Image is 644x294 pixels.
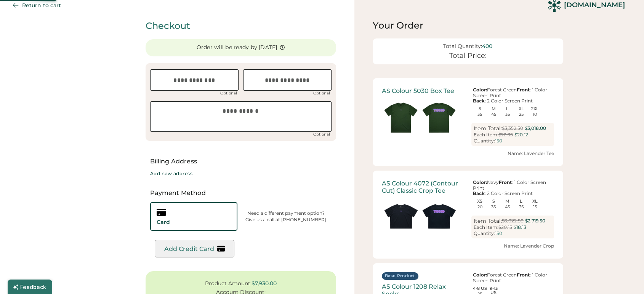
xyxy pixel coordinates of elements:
div: Add Credit Card [164,245,214,252]
div: 45 [508,241,513,246]
div: Product Amount: [205,280,252,287]
button: Return to cart [6,7,70,22]
div: Forest Green : 1 Color Screen Print [471,272,554,283]
div: Navy : 1 Color Screen Print : 2 Color Screen Print [471,180,554,196]
strong: Color: [476,96,490,102]
div: 35 [477,112,482,117]
div: Forest Green : 1 Color Screen Print : 2 Color Screen Print [475,96,557,113]
div: 2XL [528,107,542,111]
s: $3,022.50 [502,218,524,224]
strong: Color: [473,179,487,185]
div: 20 [477,205,482,209]
img: generate-image [385,234,423,272]
strong: Front [517,87,530,93]
div: Add new address [150,171,193,177]
div: S [487,199,501,203]
div: AS Colour 4072 (Contour Cut) Classic Crop Tee [385,216,468,230]
s: $20.15 [498,224,512,230]
div: 35 [491,205,496,209]
div: 35 [495,241,500,246]
div: 35 [522,241,527,246]
img: generate-image [420,198,458,236]
div: 400 [485,52,496,59]
div: [DOMAIN_NAME] [570,10,631,19]
div: Order will be ready by [197,44,258,51]
strong: Back [473,190,485,196]
div: AS Colour 4072 (Contour Cut) Classic Crop Tee [382,180,465,194]
div: XL [517,116,532,120]
div: 25 [519,112,524,117]
div: Item Total: [477,144,505,151]
div: Name: Lavender Tee [385,187,557,193]
div: Base Product [385,273,415,279]
s: $22.35 [498,132,513,137]
div: Each Item: [477,284,502,289]
div: Add new address [154,180,196,186]
div: M [490,116,504,120]
div: [DATE] [259,44,277,51]
div: Checkout [149,29,340,42]
div: 45 [491,112,496,117]
img: creditcard.svg [217,245,225,252]
img: creditcard.svg [160,217,170,226]
img: creditcard.svg [157,208,166,217]
div: 10 [537,121,541,126]
div: Name: Lavender Crop [382,243,554,249]
div: 35 [481,121,485,126]
div: $7,930.00 [252,280,277,287]
div: Billing Address [154,166,335,175]
div: 150 [495,231,502,236]
s: $3,352.50 [502,125,523,131]
div: XL [514,107,528,111]
div: Total Price: [449,52,487,60]
div: 150 [498,174,506,180]
div: Optional [222,101,242,104]
strong: Color: [476,216,490,221]
div: Name: Lavender Tee [382,150,554,157]
div: Total Quantity: [443,43,482,50]
div: Optional [219,91,239,95]
div: Item Total: [474,125,502,132]
div: XS [476,236,490,240]
div: Payment Method [146,189,336,198]
img: generate-image [423,107,461,145]
div: Item Total: [477,264,505,270]
div: $18.13 [514,224,526,231]
div: Your Order [376,29,567,41]
div: M [487,107,501,111]
img: generate-image [420,97,458,136]
div: Quantity: [474,138,495,144]
div: 150 [495,138,502,144]
div: 35 [509,121,513,126]
div: Optional [312,91,332,95]
div: Card [160,228,173,235]
img: creditcard.svg [221,254,228,262]
div: 35 [519,205,524,209]
div: Each Item: [474,225,498,230]
div: Total Quantity: [447,52,485,59]
div: L [504,116,518,120]
div: Optional [315,101,335,104]
div: S [476,116,490,120]
strong: Front [517,272,530,278]
strong: Back [473,98,485,104]
div: Add Credit Card [168,254,218,262]
div: AS Colour 5030 Box Tee [385,96,458,104]
img: generate-image [382,198,420,236]
div: L [514,199,528,203]
div: L [500,107,514,111]
strong: Back [476,227,488,232]
strong: Front [502,216,515,221]
div: Optional [312,133,332,136]
div: [DATE] [262,53,281,61]
div: Need a different payment option? Give us a call at [PHONE_NUMBER] [244,219,335,232]
img: generate-image [423,234,461,272]
div: AS Colour 5030 Box Tee [382,87,454,94]
strong: Front [499,179,512,185]
div: Your Order [373,19,563,32]
strong: Front [520,96,533,102]
div: 15 [537,241,540,246]
div: $3,018.00 [525,125,546,132]
div: 20 [481,241,486,246]
div: Optional [315,142,335,145]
